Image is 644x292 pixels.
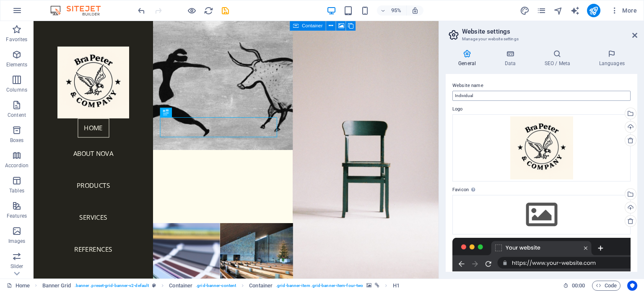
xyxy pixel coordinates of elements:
i: AI Writer [570,6,580,16]
i: Undo: Change colors (Ctrl+Z) [137,6,146,16]
span: : [578,282,579,289]
p: Favorites [6,36,27,43]
i: This element contains a background [366,283,371,288]
img: Editor Logo [48,5,111,16]
span: . grid-banner-content [196,281,236,291]
h4: Data [492,50,532,67]
a: AboutNOVA [119,123,273,208]
p: Elements [6,61,28,68]
a: Click to cancel selection. Double-click to open Pages [7,281,30,291]
button: publish [587,4,600,17]
i: Publish [589,6,598,16]
i: Navigator [553,6,563,16]
span: Click to select. Double-click to edit [393,281,400,291]
button: save [220,5,230,16]
h2: Website settings [462,28,637,35]
button: More [607,4,640,17]
p: Images [8,238,26,245]
span: 00 00 [572,281,585,291]
i: On resize automatically adjust zoom level to fit chosen device. [411,7,419,14]
span: Click to select. Double-click to edit [42,281,71,291]
button: text_generator [570,5,580,16]
label: Logo [452,104,631,114]
button: pages [537,5,547,16]
span: Container [302,24,322,28]
p: Accordion [5,162,29,169]
button: reload [203,5,213,16]
button: Code [592,281,621,291]
input: Name... [452,91,631,101]
div: ChatGPTImageSep4202511_25_36PM--MATz4ALi5iD2TTrVMCTgQ.png [452,114,631,182]
i: This element is a customizable preset [152,283,156,288]
i: Reload page [204,6,213,16]
label: Favicon [452,185,631,195]
button: Click here to leave preview mode and continue editing [187,5,197,16]
div: Select files from the file manager, stock photos, or upload file(s) [452,195,631,234]
p: Columns [6,87,27,93]
i: This element is linked [375,283,379,288]
button: undo [136,5,146,16]
span: Click to select. Double-click to edit [169,281,192,291]
p: Boxes [10,137,24,144]
nav: breadcrumb [42,281,400,291]
h6: 95% [390,5,403,16]
h4: Languages [586,50,637,67]
p: Tables [9,187,24,194]
span: Code [596,281,617,291]
h3: Manage your website settings [462,35,621,43]
button: design [520,5,530,16]
label: Website name [452,81,631,91]
h4: SEO / Meta [532,50,586,67]
span: . banner .preset-grid-banner-v2-default [75,281,149,291]
span: Click to select. Double-click to edit [249,281,273,291]
i: Design (Ctrl+Alt+Y) [520,6,530,16]
p: Content [8,112,26,118]
button: Usercentrics [627,281,637,291]
button: 95% [377,5,407,16]
p: Slider [10,263,23,270]
h6: Session time [563,281,585,291]
span: More [610,6,637,15]
i: Save (Ctrl+S) [221,6,230,16]
p: Features [7,213,27,219]
span: . grid-banner-item .grid-banner-item-four-two [276,281,363,291]
h4: General [446,50,492,67]
button: navigator [553,5,563,16]
i: Pages (Ctrl+Alt+S) [537,6,546,16]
